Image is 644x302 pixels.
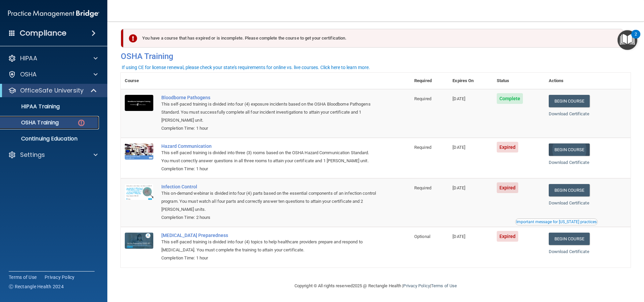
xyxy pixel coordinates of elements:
div: This self-paced training is divided into four (4) exposure incidents based on the OSHA Bloodborne... [161,100,377,124]
div: If using CE for license renewal, please check your state's requirements for online vs. live cours... [122,65,370,70]
a: Download Certificate [549,160,589,165]
a: OfficeSafe University [8,86,97,95]
span: Ⓒ Rectangle Health 2024 [9,283,64,290]
a: Privacy Policy [403,283,430,288]
span: Optional [414,234,430,239]
a: Terms of Use [431,283,457,288]
th: Course [121,73,157,89]
th: Actions [545,73,631,89]
button: If using CE for license renewal, please check your state's requirements for online vs. live cours... [121,64,371,71]
p: Settings [20,151,45,159]
a: Download Certificate [549,249,589,254]
div: This self-paced training is divided into three (3) rooms based on the OSHA Hazard Communication S... [161,149,377,165]
h4: OSHA Training [121,52,631,61]
div: 2 [635,34,637,43]
div: Completion Time: 1 hour [161,254,377,262]
div: Copyright © All rights reserved 2025 @ Rectangle Health | | [253,275,498,297]
img: PMB logo [8,7,99,20]
a: Begin Course [549,233,590,245]
a: Download Certificate [549,111,589,116]
span: Required [414,96,431,101]
div: This on-demand webinar is divided into four (4) parts based on the essential components of an inf... [161,189,377,214]
a: Privacy Policy [45,274,75,281]
span: [DATE] [452,96,465,101]
span: [DATE] [452,185,465,190]
div: Completion Time: 1 hour [161,165,377,173]
span: Expired [497,142,519,153]
div: Completion Time: 1 hour [161,124,377,132]
p: HIPAA [20,54,37,62]
span: [DATE] [452,234,465,239]
a: Bloodborne Pathogens [161,95,377,100]
a: Infection Control [161,184,377,189]
span: Required [414,145,431,150]
div: Completion Time: 2 hours [161,214,377,222]
span: Required [414,185,431,190]
div: You have a course that has expired or is incomplete. Please complete the course to get your certi... [123,29,623,48]
img: danger-circle.6113f641.png [77,119,86,127]
p: OSHA [20,70,37,78]
img: exclamation-circle-solid-danger.72ef9ffc.png [129,34,137,43]
a: Begin Course [549,95,590,107]
p: Continuing Education [4,135,96,142]
a: [MEDICAL_DATA] Preparedness [161,233,377,238]
span: Expired [497,182,519,193]
p: OSHA Training [4,119,59,126]
button: Open Resource Center, 2 new notifications [618,30,637,50]
h4: Compliance [20,28,66,38]
a: Begin Course [549,184,590,196]
p: OfficeSafe University [20,86,84,95]
a: Download Certificate [549,200,589,205]
a: Begin Course [549,143,590,156]
th: Status [493,73,545,89]
div: Important message for [US_STATE] practices [516,220,597,224]
span: Expired [497,231,519,242]
th: Required [410,73,448,89]
div: This self-paced training is divided into four (4) topics to help healthcare providers prepare and... [161,238,377,254]
button: Read this if you are a dental practitioner in the state of CA [515,219,598,225]
th: Expires On [448,73,492,89]
span: Complete [497,93,523,104]
span: [DATE] [452,145,465,150]
a: Terms of Use [9,274,37,281]
a: Hazard Communication [161,143,377,149]
p: HIPAA Training [4,103,60,110]
a: OSHA [8,70,98,78]
a: Settings [8,151,98,159]
a: HIPAA [8,54,98,62]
